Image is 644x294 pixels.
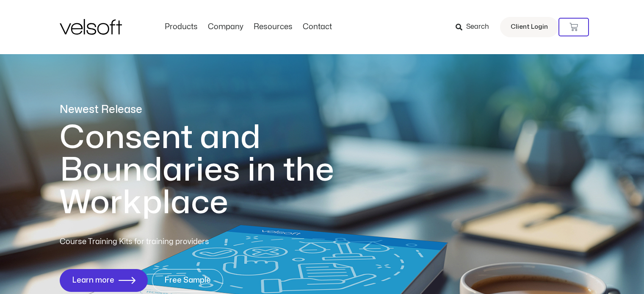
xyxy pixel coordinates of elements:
[203,22,249,32] a: CompanyMenu Toggle
[60,236,271,248] p: Course Training Kits for training providers
[152,269,223,292] a: Free Sample
[60,102,369,117] p: Newest Release
[511,22,548,33] span: Client Login
[298,22,337,32] a: ContactMenu Toggle
[60,19,122,35] img: Velsoft Training Materials
[60,121,369,219] h1: Consent and Boundaries in the Workplace
[500,17,558,37] a: Client Login
[164,276,211,285] span: Free Sample
[456,20,495,34] a: Search
[249,22,298,32] a: ResourcesMenu Toggle
[160,22,337,32] nav: Menu
[160,22,203,32] a: ProductsMenu Toggle
[60,269,148,292] a: Learn more
[466,22,489,33] span: Search
[72,276,114,285] span: Learn more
